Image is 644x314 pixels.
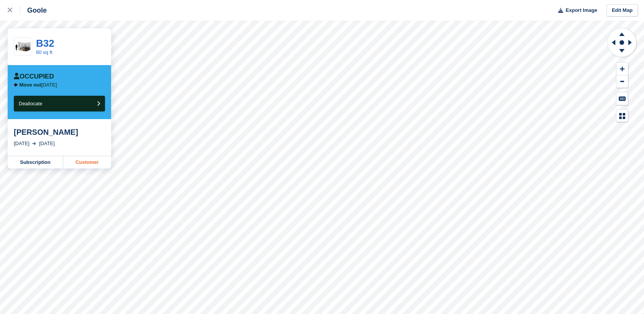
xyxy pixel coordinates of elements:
[20,6,47,15] div: Goole
[14,140,29,147] div: [DATE]
[8,156,63,168] a: Subscription
[14,96,105,111] button: Deallocate
[565,7,597,14] span: Export Image
[36,49,52,55] a: 80 sq ft
[32,142,36,145] img: arrow-right-light-icn-cde0832a797a2874e46488d9cf13f60e5c3a73dbe684e267c42b8395dfbc2abf.svg
[20,82,41,88] span: Move out
[14,83,18,87] img: arrow-left-icn-90495f2de72eb5bd0bd1c3c35deca35cc13f817d75bef06ecd7c0b315636ce7e.svg
[554,4,597,17] button: Export Image
[20,82,57,88] p: [DATE]
[616,92,628,105] button: Keyboard Shortcuts
[63,156,111,168] a: Customer
[14,40,32,54] img: 80-sqft-unit.jpg
[616,63,628,75] button: Zoom In
[19,101,42,106] span: Deallocate
[36,38,54,49] a: B32
[606,4,638,17] a: Edit Map
[616,75,628,88] button: Zoom Out
[14,73,54,80] div: Occupied
[39,140,55,147] div: [DATE]
[616,110,628,122] button: Map Legend
[14,128,105,137] div: [PERSON_NAME]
